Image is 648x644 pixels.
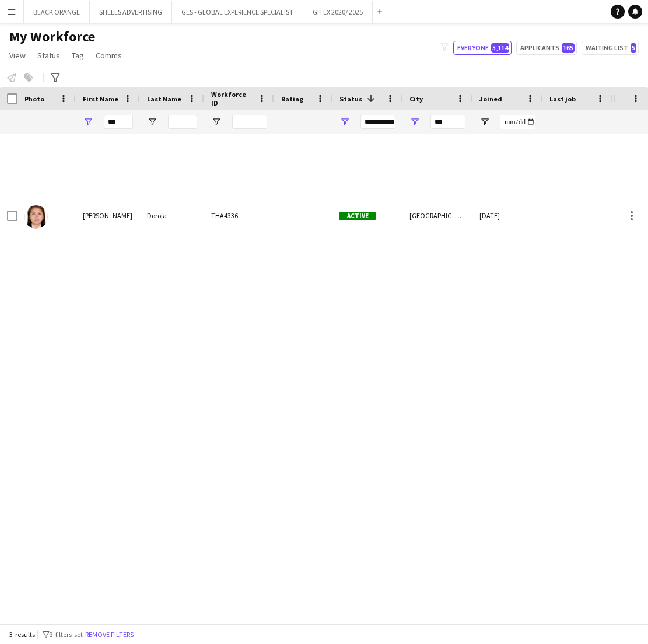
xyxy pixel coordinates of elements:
input: Workforce ID Filter Input [232,115,267,129]
button: Open Filter Menu [409,117,420,127]
span: Last Name [147,94,181,103]
div: Doroja [140,199,204,232]
button: Open Filter Menu [147,117,157,127]
span: Rating [281,94,303,103]
span: 165 [562,43,575,52]
button: GES - GLOBAL EXPERIENCE SPECIALIST [172,1,303,23]
app-action-btn: Advanced filters [48,71,62,85]
button: Open Filter Menu [211,117,222,127]
div: [GEOGRAPHIC_DATA] [402,199,472,232]
span: Last job [549,94,576,103]
span: View [9,50,26,61]
span: My Workforce [9,28,95,45]
span: Tag [72,50,84,61]
button: GITEX 2020/ 2025 [303,1,373,23]
button: BLACK ORANGE [24,1,90,23]
button: Remove filters [83,628,136,641]
img: Kathleen Doroja [24,205,48,229]
span: Joined [479,94,502,103]
span: Photo [24,94,44,103]
a: Status [33,48,65,63]
button: Waiting list5 [582,41,639,55]
div: [PERSON_NAME] [76,199,140,232]
span: First Name [83,94,118,103]
span: 3 filters set [50,630,83,639]
span: Workforce ID [211,90,253,107]
span: 5,114 [491,43,509,52]
button: Applicants165 [516,41,577,55]
button: Open Filter Menu [339,117,350,127]
span: Status [37,50,60,61]
input: City Filter Input [430,115,465,129]
a: Comms [91,48,127,63]
div: THA4336 [204,199,274,232]
span: Status [339,94,362,103]
input: Last Name Filter Input [168,115,197,129]
span: 5 [631,43,636,52]
span: Active [339,212,376,220]
input: First Name Filter Input [104,115,133,129]
button: Everyone5,114 [453,41,512,55]
a: View [5,48,30,63]
span: Comms [96,50,122,61]
div: [DATE] [472,199,542,232]
button: Open Filter Menu [83,117,93,127]
input: Joined Filter Input [500,115,535,129]
span: City [409,94,423,103]
a: Tag [67,48,89,63]
button: Open Filter Menu [479,117,490,127]
button: SHELLS ADVERTISING [90,1,172,23]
